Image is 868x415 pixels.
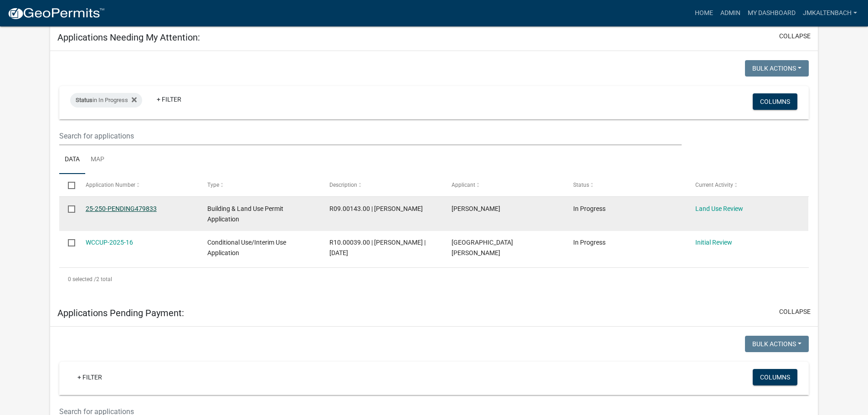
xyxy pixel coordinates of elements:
input: Search for applications [59,127,681,145]
h5: Applications Needing My Attention: [57,32,200,43]
span: Conditional Use/Interim Use Application [207,239,286,256]
h5: Applications Pending Payment: [57,307,184,318]
span: In Progress [573,205,606,212]
a: Initial Review [695,239,732,246]
a: jmkaltenbach [799,5,861,22]
span: R09.00143.00 | JASON MERCHLEWITZ [329,205,423,212]
a: My Dashboard [744,5,799,22]
span: R10.00039.00 | Nathan Hoffman | 09/17/2025 [329,239,426,256]
a: Admin [717,5,744,22]
a: WCCUP-2025-16 [86,239,133,246]
span: Status [573,182,589,188]
datatable-header-cell: Applicant [442,174,565,196]
span: Applicant [452,182,475,188]
span: 0 selected / [68,276,96,282]
datatable-header-cell: Select [59,174,77,196]
datatable-header-cell: Status [565,174,687,196]
span: Type [207,182,219,188]
span: Application Number [86,182,135,188]
button: collapse [779,31,811,41]
a: Land Use Review [695,205,743,212]
button: Columns [753,93,797,110]
a: 25-250-PENDING479833 [86,205,157,212]
a: Home [691,5,717,22]
datatable-header-cell: Application Number [77,174,199,196]
div: in In Progress [70,93,142,108]
datatable-header-cell: Type [199,174,321,196]
a: Data [59,145,85,174]
span: Description [329,182,357,188]
a: + Filter [70,369,109,385]
button: Bulk Actions [745,60,809,77]
a: Map [85,145,110,174]
span: Current Activity [695,182,733,188]
span: In Progress [573,239,606,246]
a: + Filter [149,91,189,108]
button: Columns [753,369,797,385]
datatable-header-cell: Description [321,174,443,196]
datatable-header-cell: Current Activity [687,174,809,196]
span: Status [76,97,92,103]
button: Bulk Actions [745,336,809,352]
span: Jason Merchlewitz [452,205,500,212]
span: West Newton Colony [452,239,513,256]
span: Building & Land Use Permit Application [207,205,283,223]
div: collapse [50,51,818,300]
button: collapse [779,307,811,317]
div: 2 total [59,268,809,291]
